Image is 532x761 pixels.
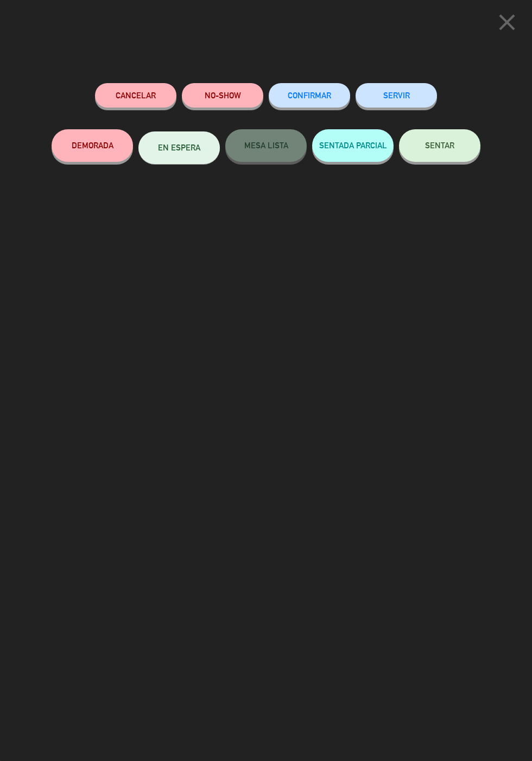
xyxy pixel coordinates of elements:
button: SERVIR [356,83,437,108]
button: DEMORADA [52,129,133,162]
span: SENTAR [425,141,454,150]
button: EN ESPERA [138,131,220,164]
button: MESA LISTA [225,129,307,162]
span: CONFIRMAR [288,91,331,100]
button: close [490,8,524,40]
button: SENTADA PARCIAL [312,129,394,162]
button: CONFIRMAR [269,83,350,108]
button: Cancelar [95,83,176,108]
i: close [493,9,521,36]
button: SENTAR [399,129,480,162]
button: NO-SHOW [182,83,263,108]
